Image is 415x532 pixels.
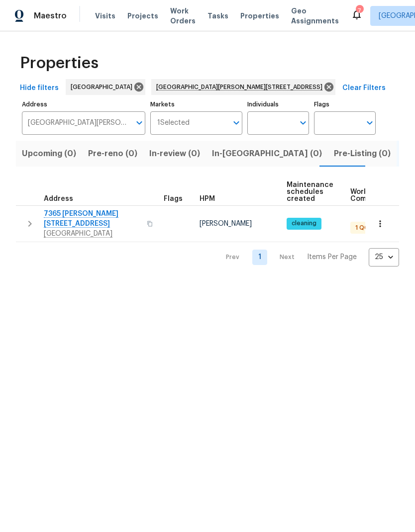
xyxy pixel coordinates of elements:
[350,188,413,202] span: Work Order Completion
[71,82,136,92] span: [GEOGRAPHIC_DATA]
[207,12,228,19] span: Tasks
[351,224,373,232] span: 1 QC
[212,147,322,161] span: In-[GEOGRAPHIC_DATA] (0)
[157,119,190,127] span: 1 Selected
[16,79,63,97] button: Hide filters
[240,11,279,21] span: Properties
[307,252,357,262] p: Items Per Page
[22,147,76,161] span: Upcoming (0)
[149,147,200,161] span: In-review (0)
[170,6,196,26] span: Work Orders
[22,101,145,107] label: Address
[287,181,333,202] span: Maintenance schedules created
[342,82,386,94] span: Clear Filters
[338,79,390,97] button: Clear Filters
[363,116,377,130] button: Open
[95,11,115,21] span: Visits
[200,220,252,227] span: [PERSON_NAME]
[216,248,399,266] nav: Pagination Navigation
[288,219,320,228] span: cleaning
[34,11,67,21] span: Maestro
[164,195,183,202] span: Flags
[334,147,391,161] span: Pre-Listing (0)
[314,101,376,107] label: Flags
[200,195,215,202] span: HPM
[151,79,335,95] div: [GEOGRAPHIC_DATA][PERSON_NAME][STREET_ADDRESS]
[296,116,310,130] button: Open
[132,116,146,130] button: Open
[44,195,73,202] span: Address
[88,147,137,161] span: Pre-reno (0)
[252,250,267,265] a: Goto page 1
[247,101,309,107] label: Individuals
[150,101,243,107] label: Markets
[356,6,363,16] div: 7
[291,6,339,26] span: Geo Assignments
[20,58,99,68] span: Properties
[66,79,145,95] div: [GEOGRAPHIC_DATA]
[127,11,158,21] span: Projects
[369,244,399,270] div: 25
[20,82,59,94] span: Hide filters
[229,116,243,130] button: Open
